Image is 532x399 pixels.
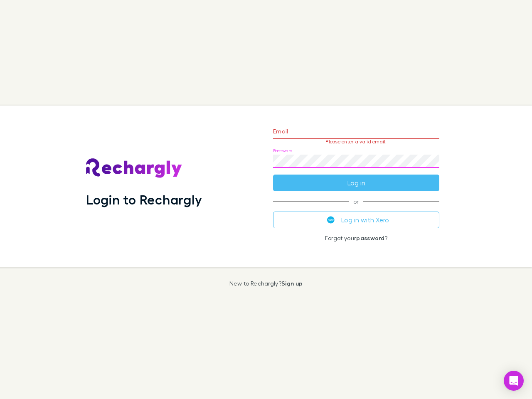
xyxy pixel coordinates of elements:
[504,371,524,391] div: Open Intercom Messenger
[281,280,303,287] a: Sign up
[273,212,439,228] button: Log in with Xero
[86,158,182,178] img: Rechargly's Logo
[273,235,439,241] p: Forgot your ?
[273,139,439,145] p: Please enter a valid email.
[327,216,335,224] img: Xero's logo
[273,175,439,191] button: Log in
[86,192,202,207] h1: Login to Rechargly
[273,148,293,154] label: Password
[229,280,303,287] p: New to Rechargly?
[356,234,384,241] a: password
